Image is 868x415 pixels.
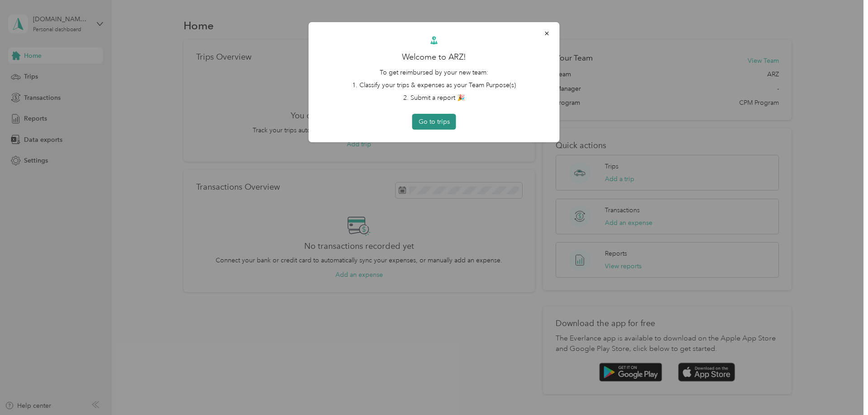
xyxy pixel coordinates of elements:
iframe: Everlance-gr Chat Button Frame [817,364,868,415]
p: To get reimbursed by your new team: [321,68,547,77]
li: 2. Submit a report 🎉 [321,93,547,103]
li: 1. Classify your trips & expenses as your Team Purpose(s) [321,80,547,90]
button: Go to trips [412,114,456,130]
h2: Welcome to ARZ! [321,51,547,63]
